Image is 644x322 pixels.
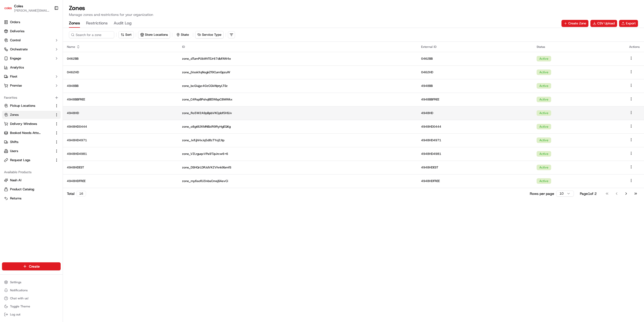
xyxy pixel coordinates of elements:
[2,94,61,102] div: Favorites
[138,31,170,39] button: Store Locations
[14,9,50,13] button: [PERSON_NAME][EMAIL_ADDRESS][PERSON_NAME][PERSON_NAME][DOMAIN_NAME]
[67,84,174,88] p: 4948BB
[17,53,64,57] div: We're available if you need us!
[43,73,47,77] div: 💻
[67,57,174,61] p: 0462BB
[10,113,19,117] span: Zones
[5,20,92,28] p: Welcome 👋
[67,70,174,74] p: 0462HD
[421,179,528,183] p: 4948HDFREE
[5,48,14,57] img: 1736555255976-a54dd68f-1ca7-489b-9aae-adbdc363a1c4
[2,168,61,176] div: Available Products
[2,303,61,310] button: Toggle Theme
[182,152,413,156] p: zone_VZLrguqvVPa9TJpJrcw6x6
[13,32,91,38] input: Got a question? Start typing here...
[182,179,413,183] p: zone_my6sofU2inbsCmejSAevCi
[3,71,41,80] a: 📗Knowledge Base
[2,82,61,90] button: Promise
[10,149,18,153] span: Users
[35,85,61,89] a: Powered byPylon
[421,97,528,101] p: 4948BBFREE
[421,111,528,115] p: 4948HD
[76,191,86,196] div: 16
[421,45,528,49] div: External ID
[182,84,413,88] p: zone_bcGiujyc4GzCGkWptyLTSz
[10,288,28,292] span: Notifications
[537,151,551,157] div: Active
[421,152,528,156] p: 4948HD4981
[69,31,114,38] input: Search for a zone
[10,304,30,308] span: Toggle Theme
[2,73,61,81] button: Fleet
[182,97,413,101] p: zone_C4RspBPshqBEEWbpC8MWkx
[10,103,35,108] span: Pickup Locations
[4,149,53,153] a: Users
[2,311,61,318] button: Log out
[5,5,15,15] img: Nash
[67,125,174,129] p: 4948HD0444
[537,56,551,61] div: Active
[69,4,638,12] h1: Zones
[2,279,61,286] button: Settings
[10,56,21,61] span: Engage
[182,165,413,169] p: zone_DSHQrLDRJdVKZVhnk9bmfS
[17,48,83,53] div: Start new chat
[67,191,86,196] div: Total
[537,137,551,143] div: Active
[537,69,551,75] div: Active
[2,45,61,53] button: Orchestrate
[4,140,53,144] a: Shifts
[2,54,61,62] button: Engage
[537,110,551,116] div: Active
[10,38,21,43] span: Control
[182,125,413,129] p: zone_o8gt82KMNBziR9RyHgEQKg
[2,102,61,110] button: Pickup Locations
[10,20,20,24] span: Orders
[67,45,174,49] div: Name
[67,152,174,156] p: 4948HD4981
[421,57,528,61] p: 0462BB
[50,85,61,89] span: Pylon
[537,83,551,89] div: Active
[2,147,61,155] button: Users
[537,124,551,129] div: Active
[2,2,52,14] button: ColesColes[PERSON_NAME][EMAIL_ADDRESS][PERSON_NAME][PERSON_NAME][DOMAIN_NAME]
[138,31,170,38] button: Store Locations
[10,280,21,284] span: Settings
[67,97,174,101] p: 4948BBFREE
[86,19,108,28] button: Restrictions
[2,156,61,164] button: Request Logs
[2,176,61,184] button: Nash AI
[4,187,59,192] a: Product Catalog
[182,45,413,49] div: ID
[421,70,528,74] p: 0462HD
[10,29,24,33] span: Deliveries
[2,18,61,26] a: Orders
[10,140,18,144] span: Shifts
[67,138,174,142] p: 4948HD4971
[2,111,61,119] button: Zones
[10,187,34,192] span: Product Catalog
[590,20,617,27] button: CSV Upload
[10,158,30,162] span: Request Logs
[67,111,174,115] p: 4948HD
[4,178,59,183] a: Nash AI
[86,49,92,55] button: Start new chat
[174,31,191,38] button: State
[421,84,528,88] p: 4948BB
[4,4,12,12] img: Coles
[195,31,223,38] button: Service Type
[537,178,551,184] div: Active
[561,20,588,27] button: Create Zone
[10,73,38,78] span: Knowledge Base
[10,47,28,52] span: Orchestrate
[5,73,9,77] div: 📗
[2,36,61,44] button: Control
[421,138,528,142] p: 4948HD4971
[421,125,528,129] p: 4948HD0444
[69,19,80,28] button: Zones
[4,103,53,108] a: Pickup Locations
[2,27,61,35] a: Deliveries
[182,138,413,142] p: zone_JxfLjhHxJq5d8zTYvj2Jtp
[118,31,134,38] button: Sort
